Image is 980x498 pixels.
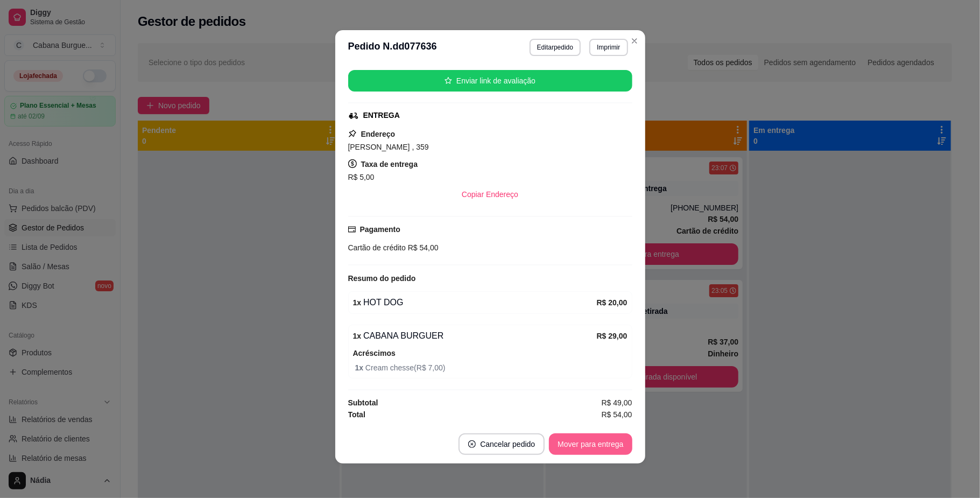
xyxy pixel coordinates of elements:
button: Copiar Endereço [453,184,527,205]
span: Cream chesse ( R$ 7,00 ) [355,362,628,374]
strong: Endereço [361,130,396,138]
span: credit-card [348,226,356,233]
button: Mover para entrega [549,433,632,455]
span: Cartão de crédito [348,243,406,252]
strong: Taxa de entrega [361,160,418,169]
div: CABANA BURGUER [353,329,597,342]
button: Editarpedido [530,39,581,56]
button: Close [626,32,643,50]
span: R$ 54,00 [406,243,439,252]
strong: Subtotal [348,398,378,407]
button: close-circleCancelar pedido [459,433,545,455]
span: R$ 49,00 [602,397,632,409]
span: dollar [348,159,357,168]
span: star [445,77,452,85]
strong: 1 x [355,363,365,372]
strong: Resumo do pedido [348,274,416,283]
span: R$ 54,00 [602,409,632,420]
button: starEnviar link de avaliação [348,70,632,92]
strong: 1 x [353,332,362,340]
span: [PERSON_NAME] , 359 [348,143,429,151]
strong: 1 x [353,298,362,307]
span: close-circle [468,440,476,448]
h3: Pedido N. dd077636 [348,39,437,56]
span: pushpin [348,129,357,138]
span: R$ 5,00 [348,173,375,181]
div: HOT DOG [353,296,597,309]
strong: Pagamento [360,225,400,234]
strong: Acréscimos [353,349,396,357]
div: ENTREGA [363,110,400,121]
strong: R$ 20,00 [597,298,628,307]
button: Imprimir [589,39,628,56]
strong: R$ 29,00 [597,332,628,340]
strong: Total [348,410,365,419]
